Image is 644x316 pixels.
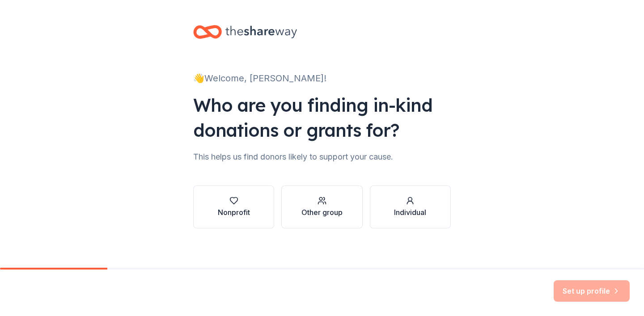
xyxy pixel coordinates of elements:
[193,71,451,85] div: 👋 Welcome, [PERSON_NAME]!
[370,185,451,228] button: Individual
[301,207,343,218] div: Other group
[394,207,426,218] div: Individual
[193,185,274,228] button: Nonprofit
[193,150,451,164] div: This helps us find donors likely to support your cause.
[193,93,451,143] div: Who are you finding in-kind donations or grants for?
[281,185,362,228] button: Other group
[218,207,250,218] div: Nonprofit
